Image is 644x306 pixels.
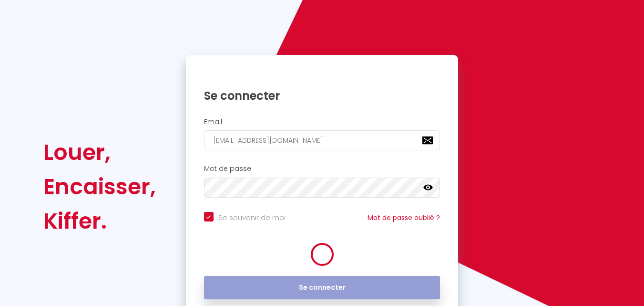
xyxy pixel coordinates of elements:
button: Se connecter [204,276,440,300]
h1: Se connecter [204,88,440,103]
div: Encaisser, [43,169,156,204]
button: Ouvrir le widget de chat LiveChat [8,4,36,32]
input: Ton Email [204,130,440,150]
div: Louer, [43,135,156,169]
h2: Mot de passe [204,165,440,173]
div: Kiffer. [43,204,156,238]
h2: Email [204,118,440,126]
a: Mot de passe oublié ? [368,213,440,222]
